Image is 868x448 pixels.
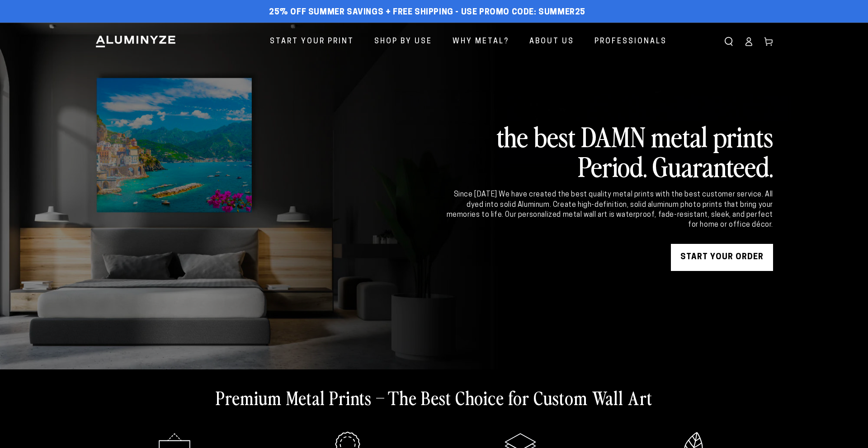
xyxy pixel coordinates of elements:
a: Shop By Use [368,30,439,54]
span: About Us [529,35,574,48]
a: Why Metal? [446,30,516,54]
span: Shop By Use [374,35,432,48]
a: Professionals [588,30,674,54]
a: About Us [523,30,581,54]
summary: Search our site [719,32,739,51]
a: START YOUR Order [671,244,773,271]
div: Since [DATE] We have created the best quality metal prints with the best customer service. All dy... [445,190,773,230]
h2: Premium Metal Prints – The Best Choice for Custom Wall Art [216,386,652,409]
span: 25% off Summer Savings + Free Shipping - Use Promo Code: SUMMER25 [269,8,585,18]
h2: the best DAMN metal prints Period. Guaranteed. [445,121,773,181]
img: Aluminyze [95,35,176,48]
span: Why Metal? [453,35,509,48]
span: Professionals [594,35,667,48]
a: Start Your Print [263,30,361,54]
span: Start Your Print [270,35,354,48]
